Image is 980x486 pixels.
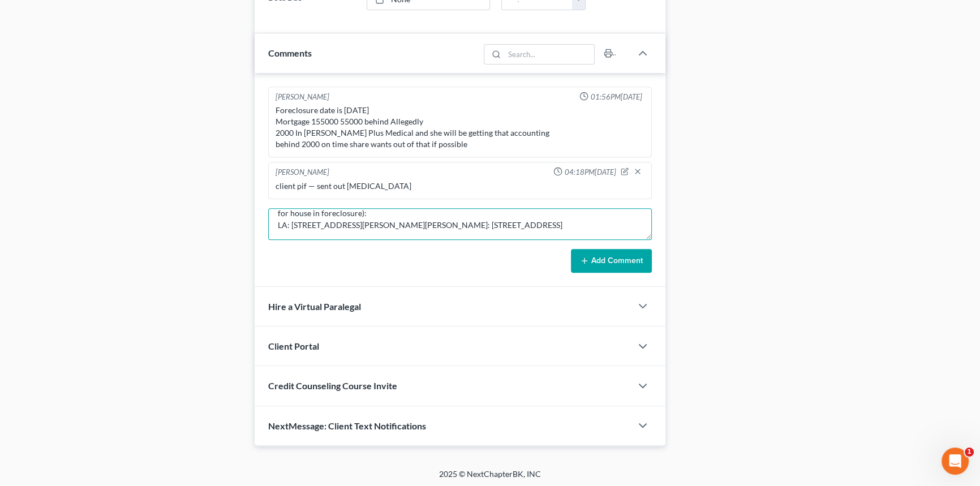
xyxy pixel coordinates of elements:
[268,420,426,431] span: NextMessage: Client Text Notifications
[276,167,329,178] div: [PERSON_NAME]
[965,448,974,457] span: 1
[571,249,652,273] button: Add Comment
[504,45,594,64] input: Search...
[268,48,312,58] span: Comments
[268,380,397,391] span: Credit Counseling Course Invite
[591,92,642,102] span: 01:56PM[DATE]
[276,105,644,150] div: Foreclosure date is [DATE] Mortgage 155000 55000 behind Allegedly 2000 In [PERSON_NAME] Plus Medi...
[268,341,319,351] span: Client Portal
[565,167,616,178] span: 04:18PM[DATE]
[276,180,644,192] div: client pif — sent out [MEDICAL_DATA]
[942,448,969,475] iframe: Intercom live chat
[268,301,361,312] span: Hire a Virtual Paralegal
[276,92,329,102] div: [PERSON_NAME]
